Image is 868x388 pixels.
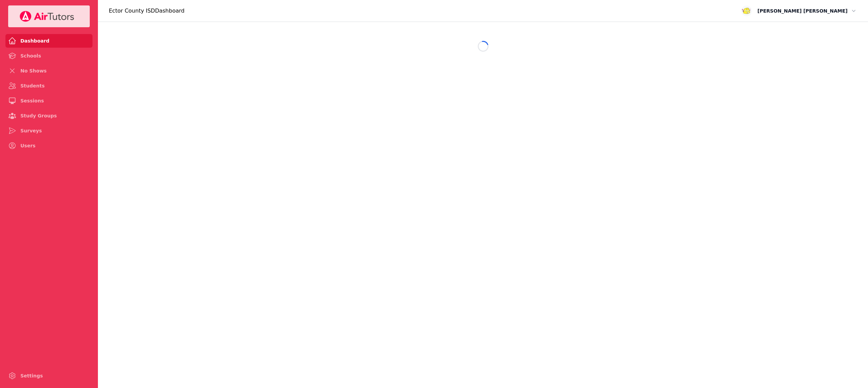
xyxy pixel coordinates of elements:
span: [PERSON_NAME] [PERSON_NAME] [758,7,848,15]
img: avatar [741,5,752,16]
a: Users [5,139,92,152]
a: Schools [5,49,92,63]
a: Dashboard [5,34,92,48]
a: Surveys [5,124,92,138]
a: No Shows [5,64,92,78]
img: Your Company [19,11,74,22]
a: Settings [5,369,92,383]
a: Sessions [5,94,92,108]
a: Students [5,79,92,93]
a: Study Groups [5,109,92,123]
